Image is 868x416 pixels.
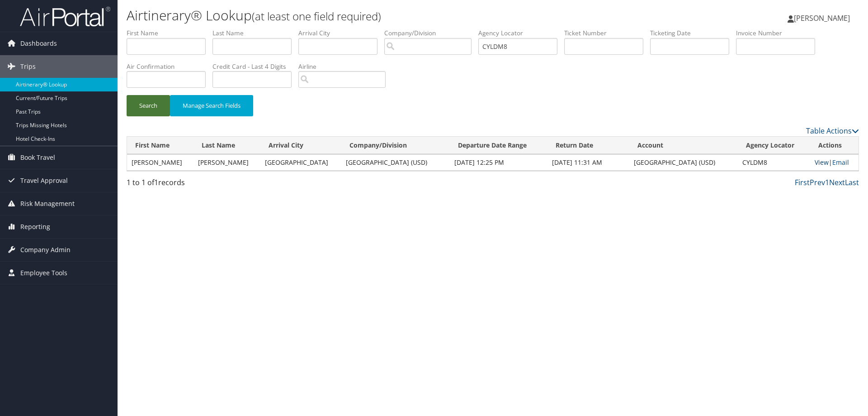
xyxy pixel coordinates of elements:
[738,154,810,171] td: CYLDM8
[788,5,859,32] a: [PERSON_NAME]
[20,32,57,55] span: Dashboards
[825,177,829,187] a: 1
[738,137,810,154] th: Agency Locator: activate to sort column ascending
[212,29,298,38] label: Last Name
[629,137,738,154] th: Account: activate to sort column ascending
[384,29,478,38] label: Company/Division
[20,169,68,192] span: Travel Approval
[341,154,450,171] td: [GEOGRAPHIC_DATA] (USD)
[832,158,849,167] a: Email
[193,137,260,154] th: Last Name: activate to sort column ascending
[212,62,298,71] label: Credit Card - Last 4 Digits
[20,215,50,238] span: Reporting
[20,192,75,215] span: Risk Management
[810,154,859,171] td: |
[20,146,55,169] span: Book Travel
[794,13,850,23] span: [PERSON_NAME]
[810,137,859,154] th: Actions
[450,137,547,154] th: Departure Date Range: activate to sort column ascending
[298,29,384,38] label: Arrival City
[260,154,341,171] td: [GEOGRAPHIC_DATA]
[845,177,859,187] a: Last
[795,177,810,187] a: First
[170,95,253,116] button: Manage Search Fields
[20,239,71,261] span: Company Admin
[629,154,738,171] td: [GEOGRAPHIC_DATA] (USD)
[193,154,260,171] td: [PERSON_NAME]
[341,137,450,154] th: Company/Division
[154,177,158,187] span: 1
[806,126,859,136] a: Table Actions
[547,154,629,171] td: [DATE] 11:31 AM
[252,9,381,24] small: (at least one field required)
[829,177,845,187] a: Next
[736,29,822,38] label: Invoice Number
[564,29,650,38] label: Ticket Number
[20,6,110,27] img: airportal-logo.png
[450,154,547,171] td: [DATE] 12:25 PM
[127,154,193,171] td: [PERSON_NAME]
[547,137,629,154] th: Return Date: activate to sort column ascending
[810,177,825,187] a: Prev
[260,137,341,154] th: Arrival City: activate to sort column ascending
[127,137,193,154] th: First Name: activate to sort column ascending
[650,29,736,38] label: Ticketing Date
[20,262,67,284] span: Employee Tools
[127,6,615,25] h1: Airtinerary® Lookup
[815,158,829,167] a: View
[127,177,300,192] div: 1 to 1 of records
[298,62,392,71] label: Airline
[20,55,36,78] span: Trips
[127,95,170,116] button: Search
[127,29,212,38] label: First Name
[478,29,564,38] label: Agency Locator
[127,62,212,71] label: Air Confirmation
